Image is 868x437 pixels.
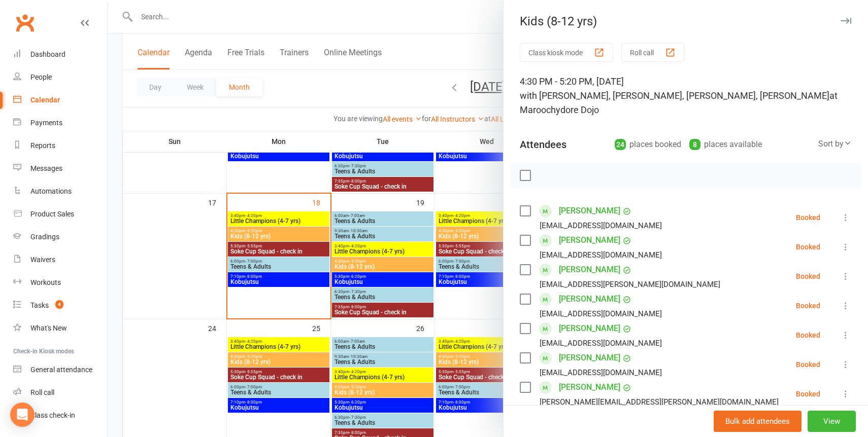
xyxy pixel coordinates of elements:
[540,307,662,320] div: [EMAIL_ADDRESS][DOMAIN_NAME]
[30,73,52,81] div: People
[540,337,662,350] div: [EMAIL_ADDRESS][DOMAIN_NAME]
[689,137,762,152] div: places available
[30,388,54,396] div: Roll call
[540,366,662,379] div: [EMAIL_ADDRESS][DOMAIN_NAME]
[13,134,107,157] a: Reports
[30,324,67,332] div: What's New
[559,379,620,395] a: [PERSON_NAME]
[30,50,65,58] div: Dashboard
[559,232,620,248] a: [PERSON_NAME]
[12,10,38,35] a: Clubworx
[621,43,684,62] button: Roll call
[30,301,49,309] div: Tasks
[796,302,820,309] div: Booked
[13,248,107,271] a: Waivers
[13,203,107,226] a: Product Sales
[13,180,107,203] a: Automations
[13,271,107,294] a: Workouts
[13,317,107,340] a: What's New
[559,262,620,278] a: [PERSON_NAME]
[30,256,55,264] div: Waivers
[559,291,620,307] a: [PERSON_NAME]
[30,411,75,419] div: Class check-in
[13,358,107,381] a: General attendance kiosk mode
[30,141,55,150] div: Reports
[30,278,61,286] div: Workouts
[55,300,63,309] span: 4
[615,139,626,150] div: 24
[796,390,820,397] div: Booked
[714,411,802,432] button: Bulk add attendees
[520,90,829,101] span: with [PERSON_NAME], [PERSON_NAME], [PERSON_NAME], [PERSON_NAME]
[559,320,620,337] a: [PERSON_NAME]
[13,381,107,404] a: Roll call
[13,66,107,89] a: People
[13,157,107,180] a: Messages
[520,137,566,152] div: Attendees
[808,411,856,432] button: View
[10,403,35,427] div: Open Intercom Messenger
[796,361,820,368] div: Booked
[13,43,107,66] a: Dashboard
[30,96,60,104] div: Calendar
[689,139,700,150] div: 8
[520,43,613,62] button: Class kiosk mode
[13,89,107,112] a: Calendar
[30,210,74,218] div: Product Sales
[796,243,820,250] div: Booked
[504,14,868,28] div: Kids (8-12 yrs)
[559,350,620,366] a: [PERSON_NAME]
[540,395,779,409] div: [PERSON_NAME][EMAIL_ADDRESS][PERSON_NAME][DOMAIN_NAME]
[796,273,820,280] div: Booked
[30,233,59,241] div: Gradings
[520,75,852,117] div: 4:30 PM - 5:20 PM, [DATE]
[559,203,620,219] a: [PERSON_NAME]
[540,278,720,291] div: [EMAIL_ADDRESS][PERSON_NAME][DOMAIN_NAME]
[30,119,62,127] div: Payments
[13,226,107,248] a: Gradings
[615,137,681,152] div: places booked
[540,248,662,262] div: [EMAIL_ADDRESS][DOMAIN_NAME]
[30,366,92,374] div: General attendance
[13,112,107,134] a: Payments
[540,219,662,232] div: [EMAIL_ADDRESS][DOMAIN_NAME]
[796,214,820,221] div: Booked
[818,137,852,151] div: Sort by
[13,294,107,317] a: Tasks 4
[30,187,72,195] div: Automations
[796,332,820,339] div: Booked
[30,164,62,172] div: Messages
[13,404,107,427] a: Class kiosk mode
